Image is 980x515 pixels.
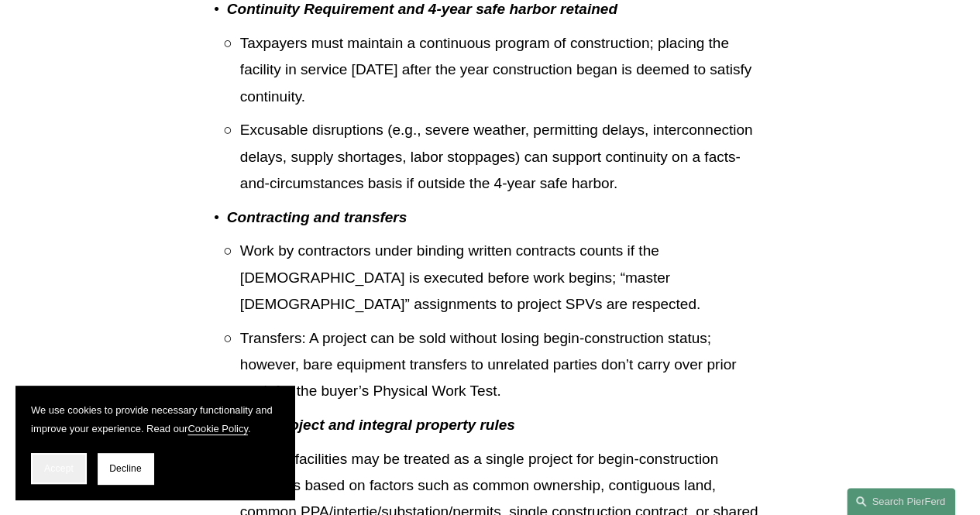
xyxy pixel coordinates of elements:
span: Decline [109,463,142,474]
em: Continuity Requirement and 4-year safe harbor retained [227,1,617,17]
a: Search this site [847,488,955,515]
p: Excusable disruptions (e.g., severe weather, permitting delays, interconnection delays, supply sh... [240,117,766,197]
span: Accept [44,463,74,474]
p: Work by contractors under binding written contracts counts if the [DEMOGRAPHIC_DATA] is executed ... [240,238,766,318]
em: Single project and integral property rules [227,417,515,433]
button: Decline [98,453,153,484]
button: Accept [31,453,87,484]
em: Contracting and transfers [227,209,407,225]
p: We use cookies to provide necessary functionality and improve your experience. Read our . [31,401,279,438]
section: Cookie banner [15,386,294,500]
p: Taxpayers must maintain a continuous program of construction; placing the facility in service [DA... [240,30,766,110]
p: Transfers: A project can be sold without losing begin-construction status; however, bare equipmen... [240,325,766,405]
a: Cookie Policy [187,423,248,434]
